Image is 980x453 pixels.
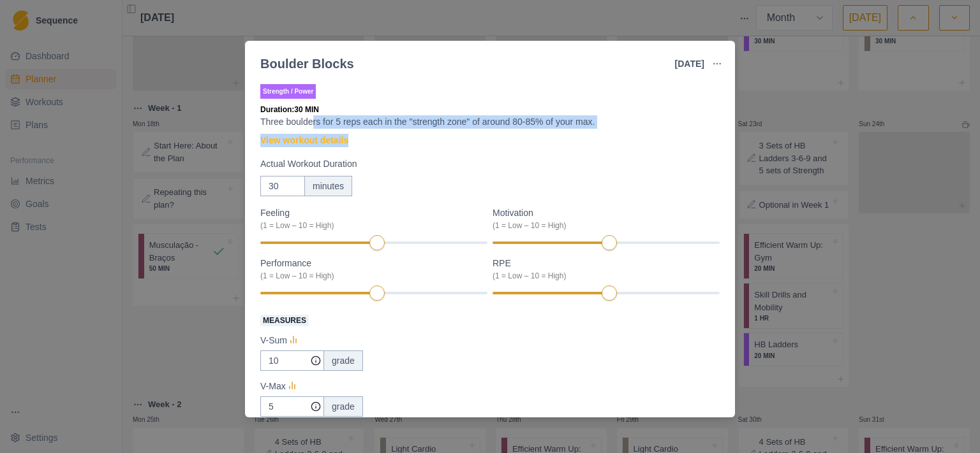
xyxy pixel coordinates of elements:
p: V-Max [260,380,286,393]
label: Actual Workout Duration [260,157,712,171]
div: (1 = Low – 10 = High) [493,270,712,282]
label: RPE [493,257,712,282]
label: Feeling [260,206,480,231]
label: Motivation [493,206,712,231]
span: Measures [260,315,309,326]
label: Performance [260,257,480,282]
p: Strength / Power [260,84,316,99]
p: V-Sum [260,334,287,347]
div: (1 = Low – 10 = High) [260,270,480,282]
div: Boulder Blocks [260,54,354,73]
p: Three boulders for 5 reps each in the "strength zone" of around 80-85% of your max. [260,115,720,129]
p: [DATE] [675,57,704,71]
a: View workout details [260,134,348,147]
div: (1 = Low – 10 = High) [493,220,712,231]
div: (1 = Low – 10 = High) [260,220,480,231]
p: Duration: 30 MIN [260,104,720,115]
div: grade [323,396,363,417]
div: minutes [304,176,352,196]
div: grade [323,350,363,371]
